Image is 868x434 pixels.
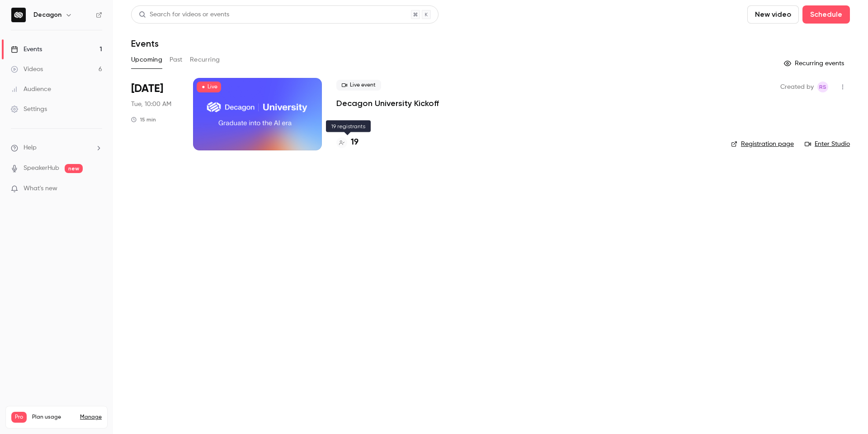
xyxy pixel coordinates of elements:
a: SpeakerHub [24,164,59,173]
a: Decagon University Kickoff [336,98,439,109]
div: Audience [11,85,51,94]
button: New video [747,5,799,24]
span: [DATE] [131,82,163,96]
span: Created by [780,82,814,92]
span: new [65,164,83,173]
a: Registration page [731,140,794,149]
button: Recurring events [780,56,850,71]
a: Enter Studio [805,140,850,149]
img: Decagon [11,8,26,22]
span: What's new [24,184,57,193]
button: Upcoming [131,53,162,67]
div: 15 min [131,116,156,123]
span: RS [819,82,826,92]
span: Help [24,143,37,153]
a: Manage [80,414,102,421]
li: help-dropdown-opener [11,143,102,153]
span: Tue, 10:00 AM [131,100,171,109]
span: Ryan Smith [817,82,828,92]
iframe: Noticeable Trigger [91,185,102,193]
div: Settings [11,105,47,114]
div: Events [11,45,42,54]
div: Videos [11,65,43,74]
h6: Decagon [33,10,61,19]
div: Search for videos or events [139,10,229,19]
button: Past [170,53,183,67]
button: Recurring [190,53,220,67]
a: 19 [336,136,359,149]
button: Schedule [802,5,850,24]
span: Pro [11,412,27,423]
div: Sep 9 Tue, 10:00 AM (America/Los Angeles) [131,78,179,150]
span: Live [197,82,221,92]
h4: 19 [351,136,359,149]
span: Live event [336,80,381,91]
span: Plan usage [32,414,75,421]
h1: Events [131,38,159,49]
